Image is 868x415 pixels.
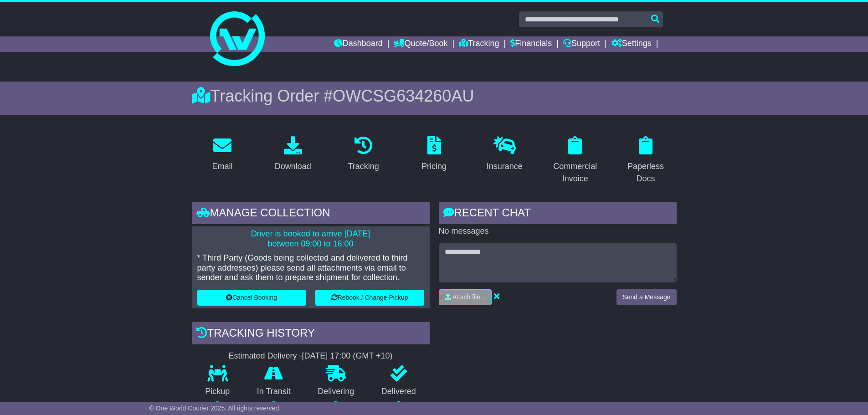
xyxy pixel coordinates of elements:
[416,133,452,176] a: Pricing
[481,133,529,176] a: Insurance
[192,86,677,106] div: Tracking Order #
[342,133,385,176] a: Tracking
[510,36,552,52] a: Financials
[459,36,499,52] a: Tracking
[487,160,523,173] div: Insurance
[348,160,379,173] div: Tracking
[269,133,317,176] a: Download
[192,322,430,347] div: Tracking history
[333,87,474,105] span: OWCSG634260AU
[550,160,600,185] div: Commercial Invoice
[421,160,447,173] div: Pricing
[197,253,424,283] p: * Third Party (Goods being collected and delivered to third party addresses) please send all atta...
[212,160,232,173] div: Email
[315,290,424,306] button: Rebook / Change Pickup
[302,351,393,361] div: [DATE] 17:00 (GMT +10)
[334,36,383,52] a: Dashboard
[621,160,671,185] div: Paperless Docs
[563,36,600,52] a: Support
[206,133,238,176] a: Email
[611,36,652,52] a: Settings
[615,133,677,188] a: Paperless Docs
[192,202,430,226] div: Manage collection
[616,289,676,305] button: Send a Message
[243,387,304,397] p: In Transit
[275,160,311,173] div: Download
[394,36,447,52] a: Quote/Book
[192,387,244,397] p: Pickup
[197,229,424,249] p: Driver is booked to arrive [DATE] between 09:00 to 16:00
[197,290,306,306] button: Cancel Booking
[544,133,606,188] a: Commercial Invoice
[368,387,430,397] p: Delivered
[304,387,368,397] p: Delivering
[439,226,677,236] p: No messages
[192,351,430,361] div: Estimated Delivery -
[149,405,281,412] span: © One World Courier 2025. All rights reserved.
[439,202,677,226] div: RECENT CHAT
